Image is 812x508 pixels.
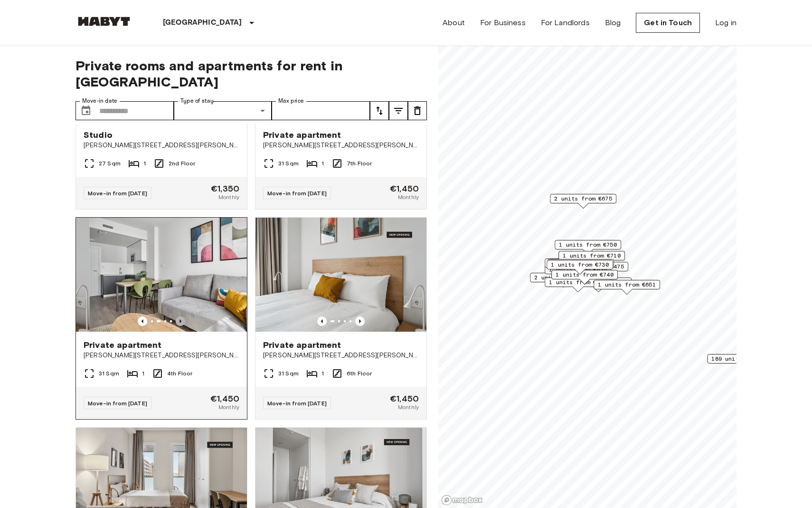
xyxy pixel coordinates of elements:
[255,217,427,420] a: Marketing picture of unit ES-15-102-628-001Previous imagePrevious imagePrivate apartment[PERSON_N...
[605,17,621,29] a: Blog
[558,251,625,266] div: Map marker
[76,58,427,90] span: Private rooms and apartments for rent in [GEOGRAPHIC_DATA]
[218,193,239,201] span: Monthly
[563,251,621,260] span: 1 units from €710
[347,159,372,168] span: 7th Floor
[390,394,419,403] span: €1,450
[210,394,239,403] span: €1,450
[549,278,607,287] span: 1 units from €630
[398,403,419,412] span: Monthly
[550,194,616,209] div: Map marker
[347,369,372,378] span: 6th Floor
[142,369,144,378] span: 1
[408,101,427,120] button: tune
[99,159,121,168] span: 27 Sqm
[555,240,621,255] div: Map marker
[218,403,239,412] span: Monthly
[443,17,465,29] a: About
[88,190,147,197] span: Move-in from [DATE]
[267,190,327,197] span: Move-in from [DATE]
[76,217,247,420] a: Marketing picture of unit ES-15-102-410-001Marketing picture of unit ES-15-102-410-001Previous im...
[263,141,419,150] span: [PERSON_NAME][STREET_ADDRESS][PERSON_NAME][PERSON_NAME]
[480,17,526,29] a: For Business
[598,280,656,289] span: 1 units from €651
[398,193,419,201] span: Monthly
[263,339,341,351] span: Private apartment
[594,280,660,295] div: Map marker
[76,101,95,120] button: Choose date
[530,273,596,288] div: Map marker
[99,369,119,378] span: 31 Sqm
[180,97,214,105] label: Type of stay
[551,260,609,269] span: 1 units from €730
[389,101,408,120] button: tune
[84,351,239,360] span: [PERSON_NAME][STREET_ADDRESS][PERSON_NAME][PERSON_NAME]
[317,316,327,326] button: Previous image
[321,159,324,168] span: 1
[84,129,113,141] span: Studio
[169,159,195,168] span: 2nd Floor
[321,369,324,378] span: 1
[267,400,327,407] span: Move-in from [DATE]
[263,129,341,141] span: Private apartment
[534,273,592,282] span: 2 units from €560
[90,218,261,332] img: Marketing picture of unit ES-15-102-410-001
[163,17,242,29] p: [GEOGRAPHIC_DATA]
[636,13,700,33] a: Get in Touch
[76,17,132,26] img: Habyt
[88,400,147,407] span: Move-in from [DATE]
[370,101,389,120] button: tune
[551,270,618,285] div: Map marker
[278,159,299,168] span: 31 Sqm
[255,218,426,332] img: Marketing picture of unit ES-15-102-628-001
[559,240,617,249] span: 1 units from €750
[355,316,365,326] button: Previous image
[143,159,146,168] span: 1
[545,278,611,292] div: Map marker
[278,97,304,105] label: Max price
[545,259,611,273] div: Map marker
[263,351,419,360] span: [PERSON_NAME][STREET_ADDRESS][PERSON_NAME][PERSON_NAME]
[84,141,239,150] span: [PERSON_NAME][STREET_ADDRESS][PERSON_NAME][PERSON_NAME]
[441,495,483,506] a: Mapbox logo
[541,17,590,29] a: For Landlords
[552,259,610,268] span: 1 units from €515
[138,316,147,326] button: Previous image
[715,17,736,29] a: Log in
[554,194,612,203] span: 2 units from €675
[547,260,613,275] div: Map marker
[211,184,239,193] span: €1,350
[176,316,185,326] button: Previous image
[84,339,162,351] span: Private apartment
[390,184,419,193] span: €1,450
[548,259,614,274] div: Map marker
[167,369,192,378] span: 4th Floor
[82,97,117,105] label: Move-in date
[711,355,779,363] span: 189 units from €1200
[556,270,614,279] span: 1 units from €740
[566,262,624,271] span: 3 units from €475
[278,369,299,378] span: 31 Sqm
[707,354,784,369] div: Map marker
